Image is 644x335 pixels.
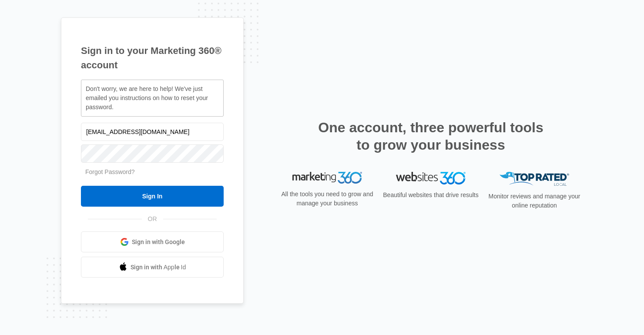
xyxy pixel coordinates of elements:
h2: One account, three powerful tools to grow your business [315,119,546,154]
a: Sign in with Google [81,231,224,252]
input: Sign In [81,186,224,207]
span: Sign in with Google [132,238,185,247]
span: Don't worry, we are here to help! We've just emailed you instructions on how to reset your password. [86,85,208,111]
img: Top Rated Local [500,172,569,186]
a: Sign in with Apple Id [81,257,224,278]
p: Beautiful websites that drive results [382,191,480,200]
p: All the tools you need to grow and manage your business [278,190,376,208]
span: Sign in with Apple Id [131,263,186,272]
input: Email [81,123,224,141]
p: Monitor reviews and manage your online reputation [486,192,583,210]
span: OR [142,214,163,224]
img: Websites 360 [396,172,466,184]
img: Marketing 360 [292,172,362,184]
a: Forgot Password? [85,168,135,175]
h1: Sign in to your Marketing 360® account [81,44,224,72]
